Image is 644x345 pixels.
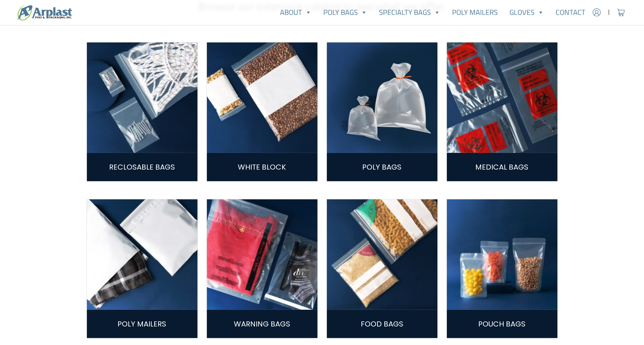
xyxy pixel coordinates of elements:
[118,319,167,329] a: Poly Mailers
[446,5,504,20] a: Poly Mailers
[17,5,72,20] img: logo
[373,5,446,20] a: Specialty Bags
[109,162,175,172] a: Reclosable Bags
[550,5,591,20] a: Contact
[238,162,286,172] a: White Block
[479,319,526,329] a: Pouch Bags
[476,162,529,172] a: Medical Bags
[234,319,290,329] a: Warning Bags
[363,162,402,172] a: Poly Bags
[361,319,403,329] a: Food Bags
[608,8,610,17] span: |
[504,5,550,20] a: Gloves
[317,5,373,20] a: Poly Bags
[274,5,317,20] a: About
